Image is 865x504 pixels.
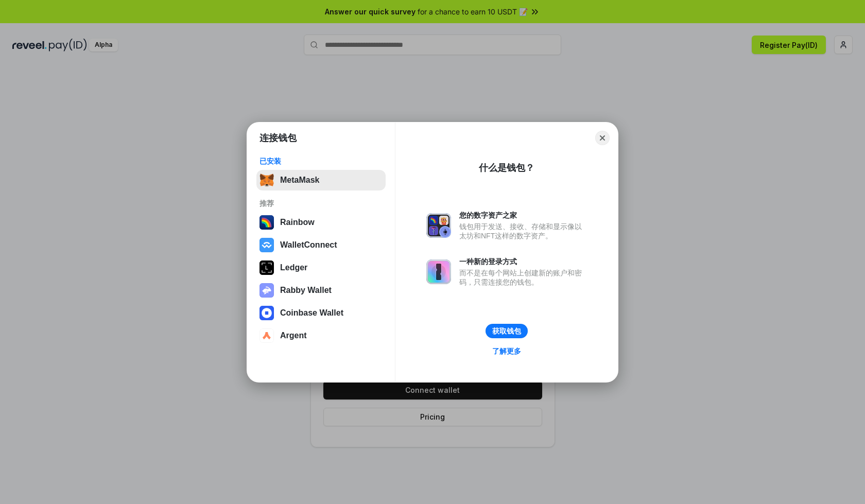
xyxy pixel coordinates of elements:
[280,176,319,185] div: MetaMask
[459,268,587,287] div: 而不是在每个网站上创建新的账户和密码，只需连接您的钱包。
[595,131,610,145] button: Close
[492,346,521,356] div: 了解更多
[280,308,343,318] div: Coinbase Wallet
[256,212,386,233] button: Rainbow
[459,211,587,220] div: 您的数字资产之家
[259,283,274,298] img: svg+xml,%3Csvg%20xmlns%3D%22http%3A%2F%2Fwww.w3.org%2F2000%2Fsvg%22%20fill%3D%22none%22%20viewBox...
[256,235,386,255] button: WalletConnect
[259,215,274,230] img: svg+xml,%3Csvg%20width%3D%22120%22%20height%3D%22120%22%20viewBox%3D%220%200%20120%20120%22%20fil...
[280,240,337,250] div: WalletConnect
[492,326,521,336] div: 获取钱包
[259,132,297,144] h1: 连接钱包
[256,280,386,301] button: Rabby Wallet
[486,324,528,338] button: 获取钱包
[259,199,383,208] div: 推荐
[259,238,274,252] img: svg+xml,%3Csvg%20width%3D%2228%22%20height%3D%2228%22%20viewBox%3D%220%200%2028%2028%22%20fill%3D...
[459,222,587,240] div: 钱包用于发送、接收、存储和显示像以太坊和NFT这样的数字资产。
[259,260,274,275] img: svg+xml,%3Csvg%20xmlns%3D%22http%3A%2F%2Fwww.w3.org%2F2000%2Fsvg%22%20width%3D%2228%22%20height%3...
[259,157,383,166] div: 已安装
[280,218,315,227] div: Rainbow
[479,162,534,174] div: 什么是钱包？
[280,263,307,272] div: Ledger
[256,325,386,346] button: Argent
[280,286,332,295] div: Rabby Wallet
[256,303,386,323] button: Coinbase Wallet
[259,328,274,343] img: svg+xml,%3Csvg%20width%3D%2228%22%20height%3D%2228%22%20viewBox%3D%220%200%2028%2028%22%20fill%3D...
[459,257,587,266] div: 一种新的登录方式
[280,331,307,340] div: Argent
[426,213,451,238] img: svg+xml,%3Csvg%20xmlns%3D%22http%3A%2F%2Fwww.w3.org%2F2000%2Fsvg%22%20fill%3D%22none%22%20viewBox...
[256,170,386,190] button: MetaMask
[256,257,386,278] button: Ledger
[486,344,527,358] a: 了解更多
[259,173,274,187] img: svg+xml,%3Csvg%20fill%3D%22none%22%20height%3D%2233%22%20viewBox%3D%220%200%2035%2033%22%20width%...
[259,306,274,320] img: svg+xml,%3Csvg%20width%3D%2228%22%20height%3D%2228%22%20viewBox%3D%220%200%2028%2028%22%20fill%3D...
[426,259,451,284] img: svg+xml,%3Csvg%20xmlns%3D%22http%3A%2F%2Fwww.w3.org%2F2000%2Fsvg%22%20fill%3D%22none%22%20viewBox...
